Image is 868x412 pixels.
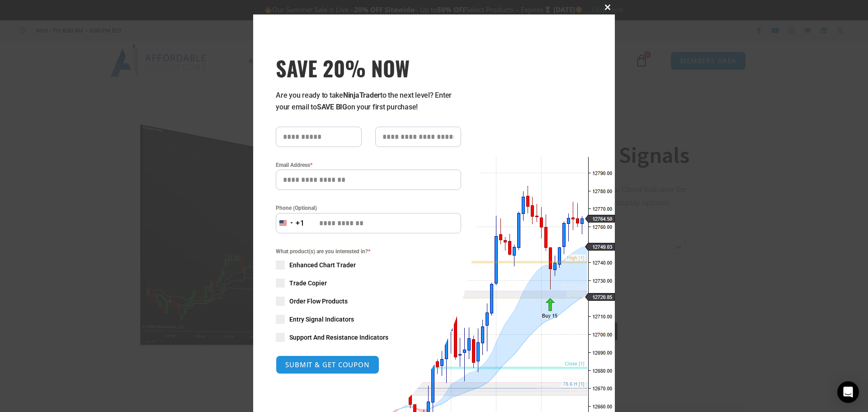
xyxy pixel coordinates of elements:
label: Entry Signal Indicators [276,315,461,324]
span: SAVE 20% NOW [276,55,461,81]
button: SUBMIT & GET COUPON [276,355,379,374]
span: Enhanced Chart Trader [289,260,356,270]
div: +1 [296,218,305,229]
label: Email Address [276,161,461,170]
label: Support And Resistance Indicators [276,333,461,342]
span: What product(s) are you interested in? [276,247,461,256]
label: Phone (Optional) [276,204,461,213]
span: Support And Resistance Indicators [289,333,388,342]
label: Enhanced Chart Trader [276,260,461,270]
label: Trade Copier [276,279,461,288]
span: Entry Signal Indicators [289,315,354,324]
strong: NinjaTrader [343,91,380,99]
strong: SAVE BIG [317,103,347,111]
button: Selected country [276,213,305,233]
p: Are you ready to take to the next level? Enter your email to on your first purchase! [276,90,461,113]
label: Order Flow Products [276,297,461,306]
span: Order Flow Products [289,297,348,306]
div: Open Intercom Messenger [837,381,859,403]
span: Trade Copier [289,279,327,288]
